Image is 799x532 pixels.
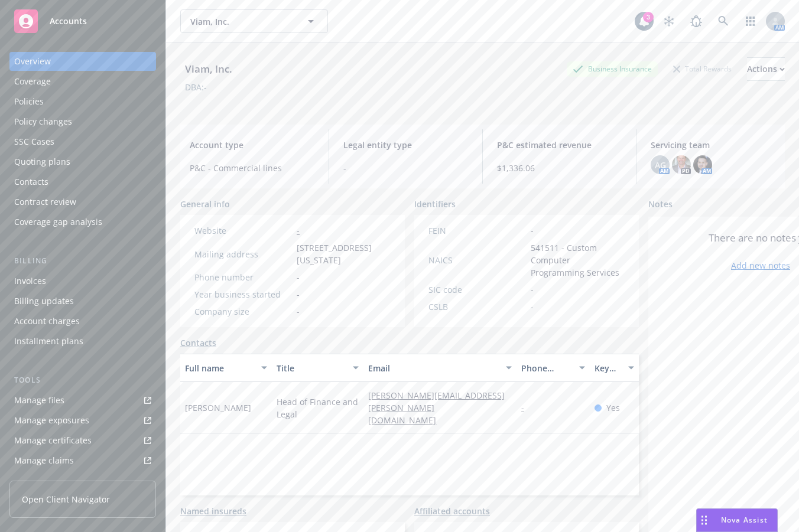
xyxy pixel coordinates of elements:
[22,493,110,505] span: Open Client Navigator
[428,283,526,296] div: SIC code
[9,411,156,430] a: Manage exposures
[190,15,293,28] span: Viam, Inc.
[14,312,80,331] div: Account charges
[739,9,762,33] a: Switch app
[277,362,346,374] div: Title
[9,192,156,211] a: Contract review
[648,198,673,212] span: Notes
[14,272,46,291] div: Invoices
[9,213,156,231] a: Coverage gap analysis
[696,508,778,532] button: Nova Assist
[180,337,216,349] a: Contacts
[14,431,92,450] div: Manage certificates
[9,152,156,171] a: Quoting plans
[185,402,251,414] span: [PERSON_NAME]
[497,139,622,151] span: P&C estimated revenue
[657,9,681,33] a: Stop snowing
[185,362,254,374] div: Full name
[14,332,83,351] div: Installment plans
[14,152,70,171] div: Quoting plans
[731,259,790,272] a: Add new notes
[693,155,712,174] img: photo
[194,305,292,318] div: Company size
[9,431,156,450] a: Manage certificates
[651,139,775,151] span: Servicing team
[590,354,639,382] button: Key contact
[14,72,51,91] div: Coverage
[343,162,468,174] span: -
[180,354,272,382] button: Full name
[14,213,102,231] div: Coverage gap analysis
[9,172,156,191] a: Contacts
[712,9,735,33] a: Search
[595,362,621,374] div: Key contact
[428,224,526,237] div: FEIN
[9,312,156,331] a: Account charges
[297,305,300,318] span: -
[521,402,534,413] a: -
[180,505,246,517] a: Named insureds
[14,192,76,211] div: Contract review
[180,9,328,33] button: Viam, Inc.
[9,5,156,38] a: Accounts
[194,224,292,237] div: Website
[50,17,87,26] span: Accounts
[667,61,738,76] div: Total Rewards
[531,283,534,296] span: -
[14,172,48,191] div: Contacts
[9,374,156,386] div: Tools
[190,162,314,174] span: P&C - Commercial lines
[414,198,456,210] span: Identifiers
[368,390,505,426] a: [PERSON_NAME][EMAIL_ADDRESS][PERSON_NAME][DOMAIN_NAME]
[721,515,768,525] span: Nova Assist
[9,391,156,410] a: Manage files
[14,52,51,71] div: Overview
[363,354,517,382] button: Email
[497,162,622,174] span: $1,336.06
[9,72,156,91] a: Coverage
[9,92,156,111] a: Policies
[684,9,708,33] a: Report a Bug
[428,301,526,313] div: CSLB
[297,288,300,301] span: -
[9,52,156,71] a: Overview
[180,198,230,210] span: General info
[672,155,691,174] img: photo
[9,112,156,131] a: Policy changes
[14,92,44,111] div: Policies
[9,451,156,470] a: Manage claims
[368,362,499,374] div: Email
[428,254,526,266] div: NAICS
[747,57,785,81] button: Actions
[180,61,237,77] div: Viam, Inc.
[521,362,572,374] div: Phone number
[747,58,785,80] div: Actions
[194,288,292,301] div: Year business started
[9,255,156,267] div: Billing
[531,301,534,313] span: -
[655,159,666,171] span: AG
[194,248,292,260] div: Mailing address
[297,241,391,266] span: [STREET_ADDRESS][US_STATE]
[697,509,712,531] div: Drag to move
[14,391,64,410] div: Manage files
[343,139,468,151] span: Legal entity type
[567,61,658,76] div: Business Insurance
[14,451,74,470] div: Manage claims
[194,271,292,283] div: Phone number
[14,292,74,311] div: Billing updates
[14,411,89,430] div: Manage exposures
[414,505,490,517] a: Affiliated accounts
[277,396,359,420] span: Head of Finance and Legal
[9,272,156,291] a: Invoices
[297,271,300,283] span: -
[9,332,156,351] a: Installment plans
[531,224,534,237] span: -
[643,12,654,22] div: 3
[190,139,314,151] span: Account type
[297,225,300,236] a: -
[517,354,590,382] button: Phone number
[14,132,54,151] div: SSC Cases
[9,292,156,311] a: Billing updates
